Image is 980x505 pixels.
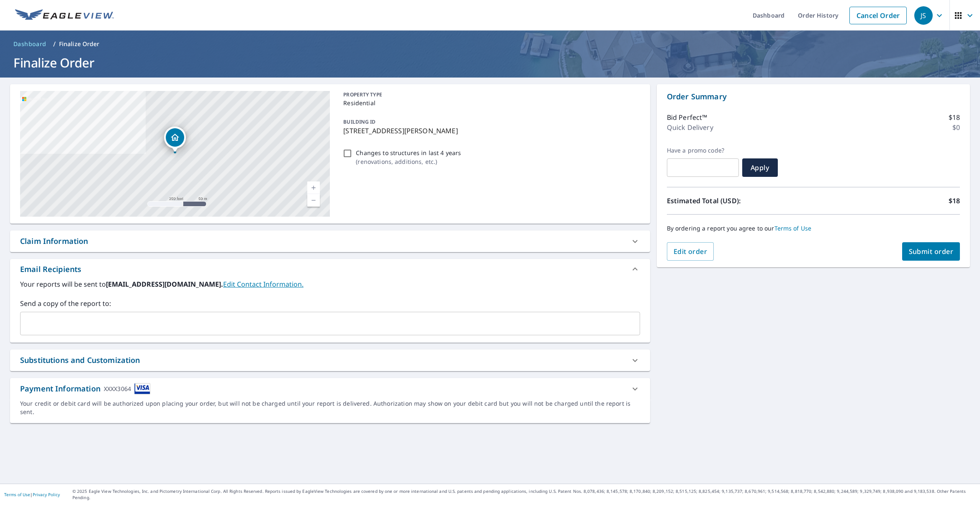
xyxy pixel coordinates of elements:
[774,224,812,232] a: Terms of Use
[343,118,376,125] p: BUILDING ID
[667,196,813,206] p: Estimated Total (USD):
[343,91,636,98] p: PROPERTY TYPE
[902,242,960,261] button: Submit order
[10,378,650,399] div: Payment InformationXXXX3064cardImage
[343,98,636,107] p: Residential
[4,492,30,497] a: Terms of Use
[356,157,461,166] p: ( renovations, additions, etc. )
[106,280,223,289] b: [EMAIL_ADDRESS][DOMAIN_NAME].
[10,259,650,279] div: Email Recipients
[667,225,960,232] p: By ordering a report you agree to our
[307,194,320,207] a: Current Level 17, Zoom Out
[33,492,60,497] a: Privacy Policy
[356,148,461,157] p: Changes to structures in last 4 years
[674,247,707,256] span: Edit order
[10,37,970,51] nav: breadcrumb
[849,7,907,24] a: Cancel Order
[10,230,650,252] div: Claim Information
[949,196,960,206] p: $18
[20,298,640,308] label: Send a copy of the report to:
[307,181,320,194] a: Current Level 17, Zoom In
[223,280,304,289] a: EditContactInfo
[59,40,100,48] p: Finalize Order
[949,112,960,122] p: $18
[343,126,636,136] p: [STREET_ADDRESS][PERSON_NAME]
[20,383,150,394] div: Payment Information
[10,37,50,51] a: Dashboard
[20,264,81,275] div: Email Recipients
[667,91,960,102] p: Order Summary
[742,158,778,177] button: Apply
[20,399,640,416] div: Your credit or debit card will be authorized upon placing your order, but will not be charged unt...
[4,492,60,497] p: |
[749,163,771,172] span: Apply
[20,355,140,366] div: Substitutions and Customization
[20,236,88,247] div: Claim Information
[15,9,114,22] img: EV Logo
[10,350,650,371] div: Substitutions and Customization
[104,383,131,394] div: XXXX3064
[72,488,976,501] p: © 2025 Eagle View Technologies, Inc. and Pictometry International Corp. All Rights Reserved. Repo...
[667,147,739,154] label: Have a promo code?
[667,242,714,261] button: Edit order
[914,6,933,25] div: JS
[13,40,46,48] span: Dashboard
[20,279,640,289] label: Your reports will be sent to
[667,112,707,122] p: Bid Perfect™
[164,127,186,153] div: Dropped pin, building 1, Residential property, 3101 Congress Dr Kokomo, IN 46902
[134,383,150,394] img: cardImage
[909,247,954,256] span: Submit order
[952,122,960,132] p: $0
[53,39,56,49] li: /
[667,122,713,132] p: Quick Delivery
[10,54,970,71] h1: Finalize Order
